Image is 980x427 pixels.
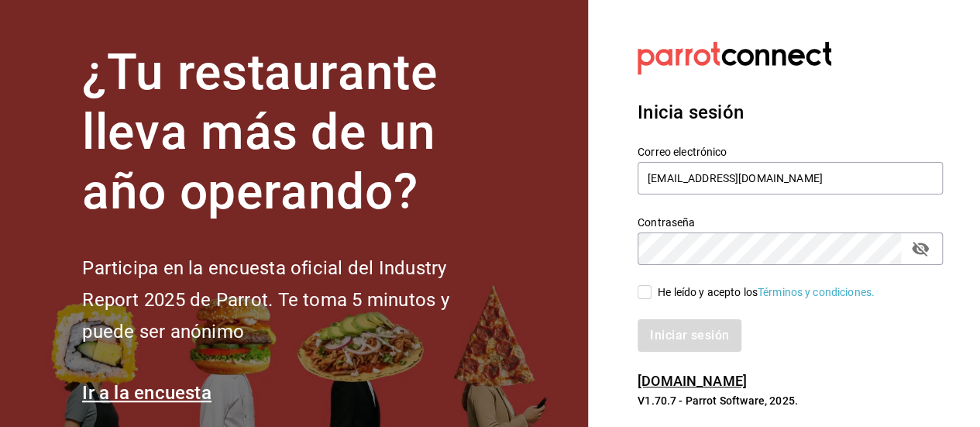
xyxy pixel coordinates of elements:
[82,43,500,222] h1: ¿Tu restaurante lleva más de un año operando?
[82,382,211,404] a: Ir a la encuesta
[658,284,875,301] div: He leído y acepto los
[638,373,747,389] a: [DOMAIN_NAME]
[907,236,934,262] button: passwordField
[638,217,943,228] label: Contraseña
[82,253,500,347] h2: Participa en la encuesta oficial del Industry Report 2025 de Parrot. Te toma 5 minutos y puede se...
[638,162,943,195] input: Ingresa tu correo electrónico
[638,98,943,126] h3: Inicia sesión
[758,286,875,298] a: Términos y condiciones.
[638,393,943,408] p: V1.70.7 - Parrot Software, 2025.
[638,146,943,157] label: Correo electrónico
